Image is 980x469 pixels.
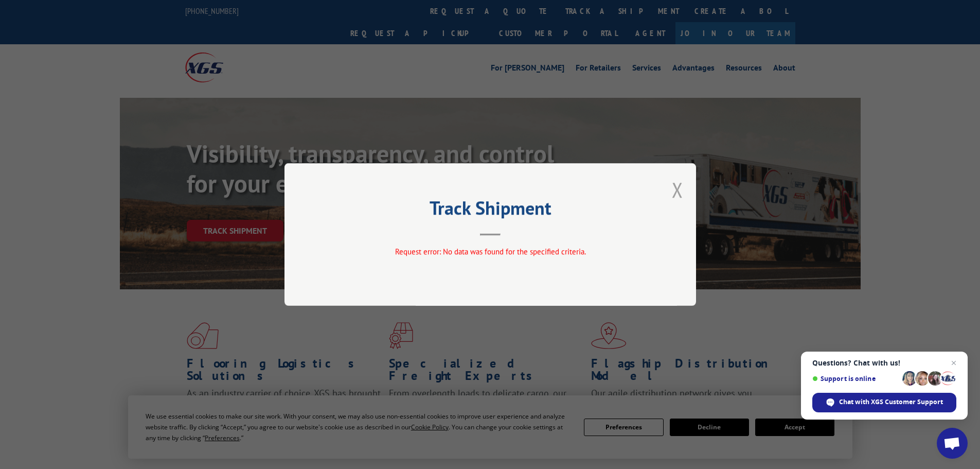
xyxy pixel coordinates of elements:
span: Support is online [812,375,899,383]
span: Request error: No data was found for the specified criteria. [395,247,585,256]
button: Close modal [672,176,683,203]
div: Open chat [937,428,968,459]
span: Close chat [948,357,960,369]
span: Chat with XGS Customer Support [839,397,943,407]
h2: Track Shipment [336,201,645,220]
span: Questions? Chat with us! [812,359,956,367]
div: Chat with XGS Customer Support [812,393,956,412]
